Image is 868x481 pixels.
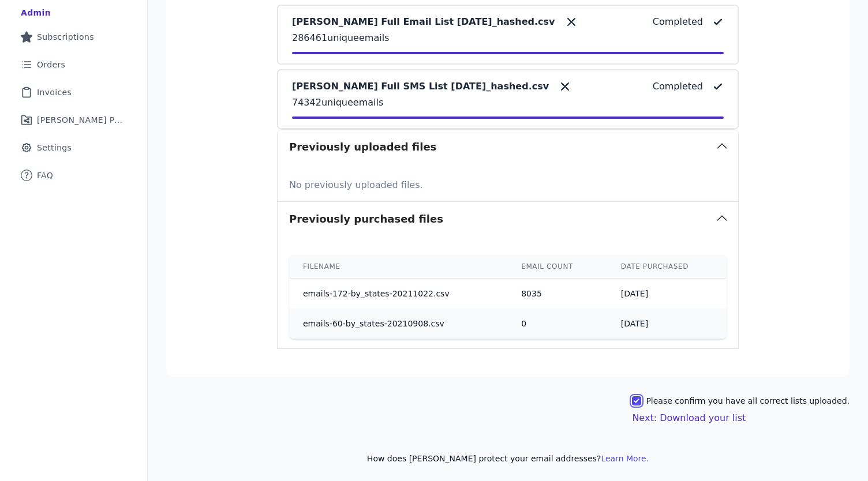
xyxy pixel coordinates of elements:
a: Invoices [9,80,138,105]
p: How does [PERSON_NAME] protect your email addresses? [166,453,850,464]
label: Please confirm you have all correct lists uploaded. [646,395,850,407]
h3: Previously purchased files [289,211,443,227]
a: Subscriptions [9,24,138,50]
a: Settings [9,135,138,160]
th: Filename [289,255,507,279]
button: Learn More. [601,453,649,464]
span: Orders [37,59,65,70]
p: Completed [653,15,703,29]
button: Previously purchased files [278,202,738,236]
p: No previously uploaded files. [289,174,727,192]
td: 8035 [507,279,607,309]
td: emails-172-by_states-20211022.csv [289,279,507,309]
span: [PERSON_NAME] Performance [37,114,124,126]
button: Previously uploaded files [278,130,738,164]
button: Next: Download your list [632,411,746,425]
th: Email count [507,255,607,279]
h3: Previously uploaded files [289,139,436,155]
span: Subscriptions [37,31,94,43]
th: Date purchased [607,255,727,279]
a: [PERSON_NAME] Performance [9,107,138,133]
td: [DATE] [607,279,727,309]
a: FAQ [9,163,138,188]
td: 0 [507,309,607,339]
div: Admin [21,7,51,18]
p: [PERSON_NAME] Full Email List [DATE]_hashed.csv [292,15,555,29]
p: 286461 unique emails [292,31,724,45]
p: Completed [653,80,703,93]
span: Settings [37,142,72,153]
a: Orders [9,52,138,77]
td: emails-60-by_states-20210908.csv [289,309,507,339]
p: 74342 unique emails [292,96,724,110]
span: FAQ [37,170,53,181]
td: [DATE] [607,309,727,339]
p: [PERSON_NAME] Full SMS List [DATE]_hashed.csv [292,80,549,93]
span: Invoices [37,87,72,98]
